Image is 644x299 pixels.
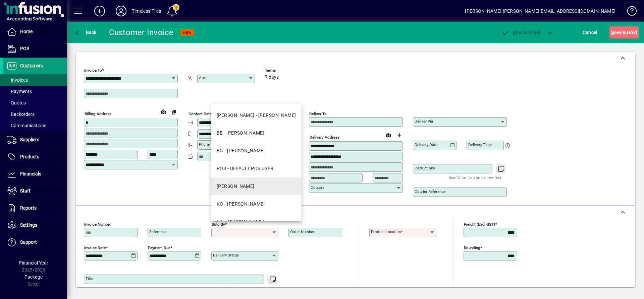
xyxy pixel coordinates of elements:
span: Invoices [7,77,28,83]
button: Choose address [394,130,405,141]
span: Communications [7,123,46,128]
button: Profile [110,5,132,17]
a: Reports [3,200,67,217]
span: Home [20,29,33,34]
mat-option: EJ - ELISE JOHNSTON [211,177,302,195]
div: [PERSON_NAME] - [PERSON_NAME] [217,112,296,119]
button: Save & Hold [609,26,639,39]
mat-label: Delivery status [213,253,239,257]
mat-label: Invoice To [84,68,102,73]
mat-label: Title [86,276,93,281]
div: BG - [PERSON_NAME] [217,147,265,154]
a: Suppliers [3,132,67,148]
mat-label: Attn [199,75,206,80]
span: Financial Year [19,260,48,266]
span: Cancel [583,27,597,38]
a: Quotes [3,97,67,108]
span: Back [74,30,97,35]
div: [PERSON_NAME] [217,183,255,190]
app-page-header-button: Back [67,26,104,39]
span: S [611,30,614,35]
span: Products [20,154,39,159]
span: Package [24,274,43,280]
a: Invoices [3,74,67,86]
a: Knowledge Base [622,1,636,23]
mat-label: Freight (excl GST) [464,222,495,227]
span: P [513,30,516,35]
mat-hint: Use 'Enter' to start a new line [449,173,501,181]
a: Backorders [3,108,67,120]
button: Copy to Delivery address [169,106,179,117]
a: Financials [3,166,67,182]
span: NEW [183,30,192,35]
div: KO - [PERSON_NAME] [217,201,265,208]
span: Terms [265,68,305,73]
mat-label: Courier Reference [415,189,445,194]
span: Suppliers [20,137,39,142]
mat-label: Instructions [415,166,435,170]
button: Cancel [581,26,599,39]
span: Settings [20,222,37,228]
a: POS [3,41,67,57]
mat-option: BE - BEN JOHNSTON [211,124,302,142]
span: Reports [20,205,37,211]
mat-label: Invoice date [84,245,106,250]
div: LP - [PERSON_NAME] [217,218,264,225]
mat-option: BG - BLAIZE GERRAND [211,142,302,160]
span: Payments [7,89,32,94]
mat-option: LP - LACHLAN PEARSON [211,213,302,231]
button: Post & Email [498,26,543,39]
span: 7 days [265,75,279,80]
mat-label: Payment due [148,245,170,250]
a: View on map [158,106,169,117]
mat-label: Invoice number [84,222,111,227]
mat-label: Product location [371,229,401,234]
span: Financials [20,171,41,176]
mat-label: Delivery time [468,142,492,147]
div: POS - DEFAULT POS USER [217,165,274,172]
a: View on map [383,130,394,140]
a: Communications [3,120,67,131]
mat-label: Order number [290,229,314,234]
a: Products [3,149,67,165]
button: Back [72,26,98,39]
button: Add [89,5,110,17]
mat-option: BJ - BARRY JOHNSTON [211,106,302,124]
a: Support [3,234,67,251]
mat-label: Sold by [212,222,225,227]
mat-label: Phone [199,142,210,147]
mat-label: Deliver via [415,119,433,124]
mat-label: Country [311,185,324,190]
span: Support [20,239,37,245]
div: Timeless Tiles [132,6,161,16]
mat-label: Reference [149,229,166,234]
span: POS [20,46,29,51]
span: Backorders [7,111,35,117]
a: Home [3,23,67,40]
a: Payments [3,86,67,97]
div: BE - [PERSON_NAME] [217,130,264,137]
mat-label: Rounding [464,245,480,250]
mat-option: KO - KAREN O'NEILL [211,195,302,213]
span: Quotes [7,100,26,105]
span: ost & Email [501,30,540,35]
a: Staff [3,183,67,200]
div: [PERSON_NAME] [PERSON_NAME][EMAIL_ADDRESS][DOMAIN_NAME] [465,6,615,16]
span: Customers [20,63,43,68]
mat-label: Deliver To [309,111,327,116]
span: ave & Hold [611,27,637,38]
mat-option: POS - DEFAULT POS USER [211,160,302,177]
a: Settings [3,217,67,234]
mat-hint: Use 'Enter' to start a new line [220,284,273,292]
span: Staff [20,188,31,194]
div: Customer Invoice [109,27,174,38]
mat-label: Delivery date [415,142,437,147]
